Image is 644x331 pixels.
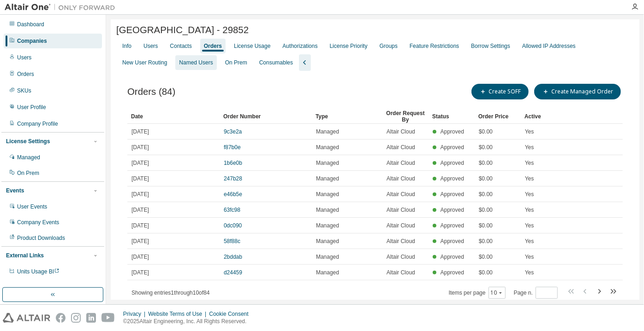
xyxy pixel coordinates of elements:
[6,187,24,194] div: Events
[6,138,50,145] div: License Settings
[123,310,148,318] div: Privacy
[224,207,240,213] a: 63fc98
[387,175,415,182] span: Altair Cloud
[282,42,317,50] div: Authorizations
[479,253,493,261] span: $0.00
[479,269,493,276] span: $0.00
[131,109,216,124] div: Date
[514,287,558,299] span: Page n.
[204,42,222,50] div: Orders
[441,269,464,276] span: Approved
[224,254,242,260] a: 2bddab
[224,144,241,151] a: f87b0e
[441,207,464,213] span: Approved
[3,313,50,323] img: altair_logo.svg
[224,128,242,135] a: 9c3e2a
[17,169,39,177] div: On Prem
[316,269,339,276] span: Managed
[179,59,213,66] div: Named Users
[441,238,464,244] span: Approved
[316,191,339,198] span: Managed
[410,42,459,50] div: Feature Restrictions
[225,59,247,66] div: On Prem
[131,290,210,296] span: Showing entries 1 through 10 of 84
[224,238,240,244] a: 58f88c
[131,206,149,214] span: [DATE]
[479,238,493,245] span: $0.00
[6,252,44,259] div: External Links
[224,160,242,166] a: 1b6e0b
[17,154,40,161] div: Managed
[316,109,379,124] div: Type
[17,203,47,210] div: User Events
[122,42,131,50] div: Info
[17,268,60,275] span: Units Usage BI
[86,313,96,323] img: linkedin.svg
[525,206,534,214] span: Yes
[479,159,493,167] span: $0.00
[17,54,31,61] div: Users
[478,109,517,124] div: Order Price
[127,87,175,97] span: Orders (84)
[534,84,621,99] button: Create Managed Order
[387,159,415,167] span: Altair Cloud
[17,21,44,28] div: Dashboard
[131,175,149,182] span: [DATE]
[71,313,81,323] img: instagram.svg
[316,238,339,245] span: Managed
[131,191,149,198] span: [DATE]
[441,160,464,166] span: Approved
[131,269,149,276] span: [DATE]
[525,109,563,124] div: Active
[387,128,415,135] span: Altair Cloud
[170,42,191,50] div: Contacts
[17,37,47,45] div: Companies
[224,269,242,276] a: d24459
[387,191,415,198] span: Altair Cloud
[479,144,493,151] span: $0.00
[223,109,308,124] div: Order Number
[224,175,242,182] a: 247b28
[316,144,339,151] span: Managed
[525,128,534,135] span: Yes
[17,234,65,242] div: Product Downloads
[17,87,31,94] div: SKUs
[449,287,506,299] span: Items per page
[259,59,293,66] div: Consumables
[479,222,493,229] span: $0.00
[471,42,510,50] div: Borrow Settings
[525,269,534,276] span: Yes
[441,144,464,151] span: Approved
[131,159,149,167] span: [DATE]
[387,269,415,276] span: Altair Cloud
[17,70,34,78] div: Orders
[387,144,415,151] span: Altair Cloud
[131,222,149,229] span: [DATE]
[316,206,339,214] span: Managed
[131,238,149,245] span: [DATE]
[224,191,242,197] a: e46b5e
[441,254,464,260] span: Approved
[525,253,534,261] span: Yes
[432,109,471,124] div: Status
[525,159,534,167] span: Yes
[316,175,339,182] span: Managed
[387,253,415,261] span: Altair Cloud
[479,191,493,198] span: $0.00
[5,3,120,12] img: Altair One
[525,191,534,198] span: Yes
[471,84,529,99] button: Create SOFF
[143,42,158,50] div: Users
[131,253,149,261] span: [DATE]
[316,128,339,135] span: Managed
[148,310,209,318] div: Website Terms of Use
[330,42,368,50] div: License Priority
[479,175,493,182] span: $0.00
[387,206,415,214] span: Altair Cloud
[56,313,66,323] img: facebook.svg
[525,144,534,151] span: Yes
[234,42,270,50] div: License Usage
[122,59,167,66] div: New User Routing
[387,222,415,229] span: Altair Cloud
[441,175,464,182] span: Approved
